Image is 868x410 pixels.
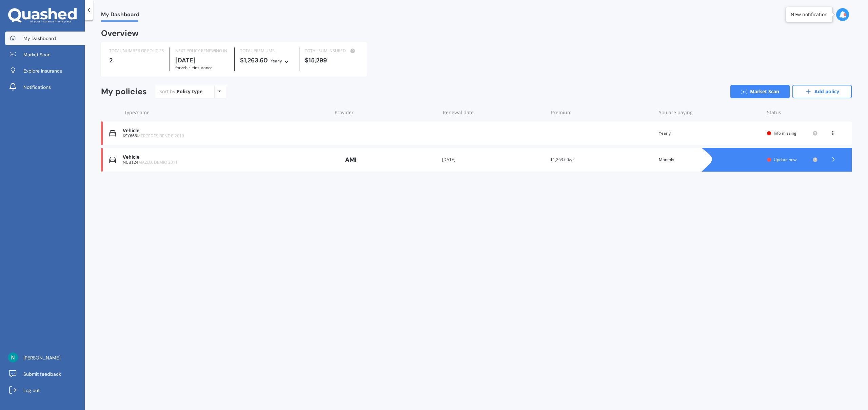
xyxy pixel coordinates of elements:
a: Notifications [5,80,85,94]
div: NEXT POLICY RENEWING IN [175,47,229,54]
a: Submit feedback [5,367,85,381]
div: 2 [109,57,164,64]
div: NCB124 [123,160,329,165]
span: Submit feedback [23,371,61,377]
span: My Dashboard [23,35,56,42]
a: [PERSON_NAME] [5,351,85,365]
a: Add policy [792,85,852,98]
span: Info missing [774,130,796,136]
div: My policies [101,87,147,97]
span: MERCEDES BENZ C 2010 [137,133,184,139]
span: Update now [774,157,796,162]
div: $15,299 [305,57,358,64]
span: Notifications [23,84,51,91]
div: Premium [551,109,654,116]
span: Explore insurance [23,67,62,74]
div: KSY666 [123,134,329,138]
a: Explore insurance [5,64,85,78]
div: New notification [791,11,828,18]
div: Sort by: [159,88,202,95]
div: TOTAL SUM INSURED [305,47,358,54]
a: My Dashboard [5,32,85,45]
div: [DATE] [442,156,545,163]
span: [PERSON_NAME] [23,354,60,361]
div: Renewal date [443,109,546,116]
div: Monthly [659,156,762,163]
a: Market Scan [5,48,85,61]
span: Market Scan [23,51,51,58]
div: TOTAL NUMBER OF POLICIES [109,47,164,54]
div: Overview [101,30,139,37]
a: Log out [5,384,85,397]
img: Vehicle [109,156,116,163]
div: Yearly [271,58,282,64]
img: Vehicle [109,130,116,137]
span: MAZDA DEMIO 2011 [138,159,178,165]
b: [DATE] [175,56,196,64]
div: Yearly [659,130,762,137]
span: for Vehicle insurance [175,65,213,71]
div: TOTAL PREMIUMS [240,47,294,54]
div: Status [767,109,818,116]
span: Log out [23,387,40,394]
img: ACg8ocIQ92lvkRdd4CLyoVO8JPRDnI2uodjeVWx3woIiiUnLu27ZDQ=s96-c [8,352,18,363]
div: Vehicle [123,128,329,134]
div: Vehicle [123,154,329,160]
a: Market Scan [730,85,790,98]
div: Provider [335,109,437,116]
img: AMI [334,153,368,166]
div: Type/name [124,109,329,116]
span: $1,263.60/yr [550,157,574,162]
span: My Dashboard [101,11,139,20]
div: Policy type [177,88,202,95]
div: $1,263.60 [240,57,294,64]
div: You are paying [659,109,762,116]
